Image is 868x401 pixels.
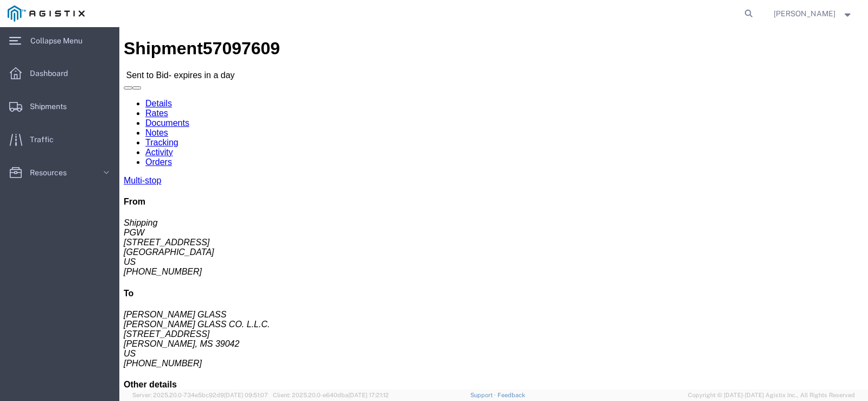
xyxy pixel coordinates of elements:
[1,96,119,117] a: Shipments
[1,129,119,150] a: Traffic
[688,391,855,400] span: Copyright © [DATE]-[DATE] Agistix Inc., All Rights Reserved
[1,162,119,183] a: Resources
[30,96,74,117] span: Shipments
[30,129,61,150] span: Traffic
[119,27,868,390] iframe: FS Legacy Container
[8,5,85,22] img: logo
[470,392,497,398] a: Support
[348,392,389,398] span: [DATE] 17:21:12
[132,392,268,398] span: Server: 2025.20.0-734e5bc92d9
[1,62,119,84] a: Dashboard
[273,392,389,398] span: Client: 2025.20.0-e640dba
[30,62,75,84] span: Dashboard
[774,8,835,20] span: Craig Clark
[30,30,90,52] span: Collapse Menu
[224,392,268,398] span: [DATE] 09:51:07
[30,162,74,183] span: Resources
[773,7,853,20] button: [PERSON_NAME]
[497,392,525,398] a: Feedback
